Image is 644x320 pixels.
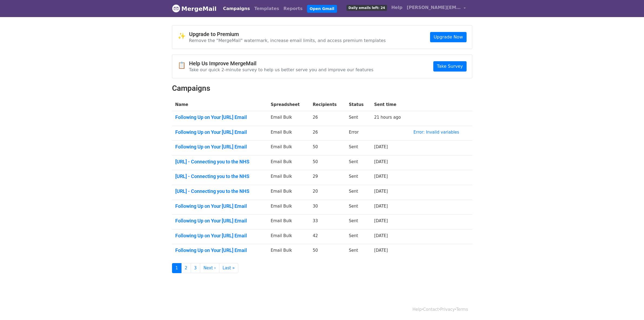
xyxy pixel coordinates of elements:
[189,60,374,67] h4: Help Us Improve MergeMail
[374,218,388,223] a: [DATE]
[172,263,182,273] a: 1
[221,3,252,14] a: Campaigns
[175,173,264,179] a: [URL] - Connecting you to the NHS
[178,32,189,40] span: ✨
[189,67,374,73] p: Take our quick 2-minute survey to help us better serve you and improve our features
[389,2,405,13] a: Help
[374,115,401,120] a: 21 hours ago
[346,185,371,200] td: Sent
[175,129,264,135] a: Following Up on Your [URL] Email
[412,307,422,312] a: Help
[189,38,386,43] p: Remove the "MergeMail" watermark, increase email limits, and access premium templates
[267,170,309,185] td: Email Bulk
[346,111,371,126] td: Sent
[252,3,281,14] a: Templates
[414,130,459,135] a: Error: Invalid variables
[309,229,345,244] td: 42
[346,98,371,111] th: Status
[309,215,345,230] td: 33
[172,4,180,12] img: MergeMail logo
[309,111,345,126] td: 26
[267,126,309,141] td: Email Bulk
[440,307,455,312] a: Privacy
[423,307,439,312] a: Contact
[267,98,309,111] th: Spreadsheet
[281,3,305,14] a: Reports
[172,98,267,111] th: Name
[181,263,191,273] a: 2
[374,159,388,164] a: [DATE]
[309,141,345,156] td: 50
[307,5,337,13] a: Open Gmail
[374,174,388,179] a: [DATE]
[172,3,217,14] a: MergeMail
[267,141,309,156] td: Email Bulk
[267,244,309,259] td: Email Bulk
[309,126,345,141] td: 26
[430,32,466,42] a: Upgrade Now
[346,155,371,170] td: Sent
[189,31,386,37] h4: Upgrade to Premium
[175,159,264,165] a: [URL] - Connecting you to the NHS
[456,307,468,312] a: Terms
[267,111,309,126] td: Email Bulk
[374,204,388,209] a: [DATE]
[175,247,264,253] a: Following Up on Your [URL] Email
[346,5,387,11] span: Daily emails left: 24
[219,263,238,273] a: Last »
[374,189,388,194] a: [DATE]
[200,263,219,273] a: Next ›
[346,244,371,259] td: Sent
[346,170,371,185] td: Sent
[309,200,345,215] td: 30
[309,185,345,200] td: 20
[346,126,371,141] td: Error
[374,248,388,253] a: [DATE]
[374,233,388,238] a: [DATE]
[175,188,264,194] a: [URL] - Connecting you to the NHS
[346,200,371,215] td: Sent
[267,229,309,244] td: Email Bulk
[344,2,389,13] a: Daily emails left: 24
[267,215,309,230] td: Email Bulk
[175,233,264,239] a: Following Up on Your [URL] Email
[175,203,264,209] a: Following Up on Your [URL] Email
[191,263,200,273] a: 3
[175,114,264,120] a: Following Up on Your [URL] Email
[407,4,461,11] span: [PERSON_NAME][EMAIL_ADDRESS][PERSON_NAME]
[371,98,410,111] th: Sent time
[617,294,644,320] iframe: Chat Widget
[346,229,371,244] td: Sent
[309,244,345,259] td: 50
[309,155,345,170] td: 50
[346,215,371,230] td: Sent
[405,2,468,15] a: [PERSON_NAME][EMAIL_ADDRESS][PERSON_NAME]
[175,218,264,224] a: Following Up on Your [URL] Email
[172,84,472,93] h2: Campaigns
[267,200,309,215] td: Email Bulk
[374,144,388,149] a: [DATE]
[267,155,309,170] td: Email Bulk
[309,170,345,185] td: 29
[178,62,189,69] span: 📋
[309,98,345,111] th: Recipients
[433,61,466,72] a: Take Survey
[346,141,371,156] td: Sent
[267,185,309,200] td: Email Bulk
[175,144,264,150] a: Following Up on Your [URL] Email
